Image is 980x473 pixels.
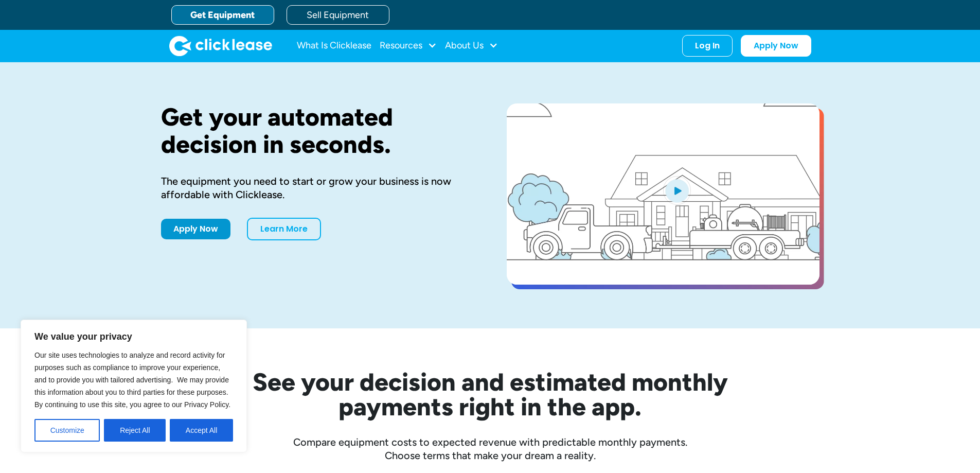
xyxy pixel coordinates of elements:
div: About Us [445,36,498,56]
a: Learn More [247,218,321,240]
button: Reject All [104,419,166,442]
span: Our site uses technologies to analyze and record activity for purposes such as compliance to impr... [34,351,230,409]
a: open lightbox [507,103,819,285]
div: Log In [695,41,720,51]
p: We value your privacy [34,330,233,343]
a: Get Equipment [171,5,274,25]
h2: See your decision and estimated monthly payments right in the app. [202,370,778,419]
a: Apply Now [741,35,811,57]
div: We value your privacy [21,320,247,452]
div: Resources [380,36,437,56]
h1: Get your automated decision in seconds. [161,103,474,158]
a: Sell Equipment [287,5,389,25]
a: What Is Clicklease [297,36,371,56]
img: Blue play button logo on a light blue circular background [663,176,691,205]
img: Clicklease logo [169,36,272,56]
div: Compare equipment costs to expected revenue with predictable monthly payments. Choose terms that ... [161,435,819,462]
button: Accept All [170,419,233,442]
div: The equipment you need to start or grow your business is now affordable with Clicklease. [161,174,474,201]
a: Apply Now [161,219,230,239]
a: home [169,36,272,56]
button: Customize [34,419,100,442]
